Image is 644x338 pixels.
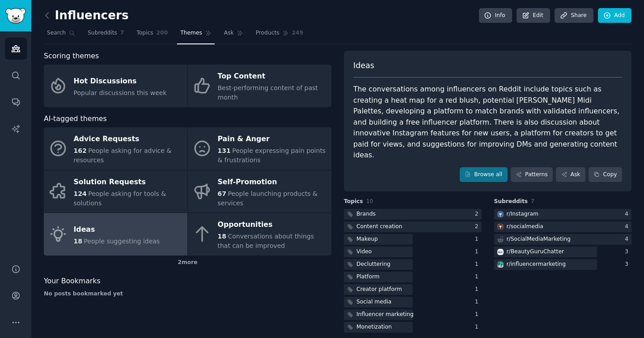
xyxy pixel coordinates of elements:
[353,84,622,161] div: The conversations among influencers on Reddit include topics such as creating a heat map for a re...
[344,198,363,206] span: Topics
[44,65,187,107] a: Hot DiscussionsPopular discussions this week
[218,233,314,249] span: Conversations about things that can be improved
[497,211,504,217] img: Instagram
[44,9,129,23] h2: Influencers
[356,323,392,331] div: Monetization
[344,284,482,295] a: Creator platform1
[497,261,504,268] img: influencermarketing
[366,198,373,204] span: 10
[292,29,304,37] span: 249
[356,260,390,269] div: Decluttering
[344,309,482,321] a: Influencer marketing1
[74,147,87,154] span: 162
[256,29,280,37] span: Products
[475,235,482,243] div: 1
[507,248,564,256] div: r/ BeautyGuruChatter
[157,29,168,37] span: 200
[136,29,153,37] span: Topics
[74,89,167,96] span: Popular discussions this week
[74,238,82,245] span: 18
[531,198,534,204] span: 7
[344,259,482,270] a: Decluttering1
[218,147,231,154] span: 131
[218,190,318,207] span: People launching products & services
[356,248,372,256] div: Video
[556,167,585,182] a: Ask
[74,222,160,237] div: Ideas
[188,213,331,256] a: Opportunities18Conversations about things that can be improved
[344,322,482,333] a: Monetization1
[47,29,66,37] span: Search
[44,170,187,213] a: Solution Requests124People asking for tools & solutions
[356,210,376,218] div: Brands
[74,74,167,88] div: Hot Discussions
[507,210,539,218] div: r/ Instagram
[44,51,99,62] span: Scoring themes
[74,175,183,189] div: Solution Requests
[494,247,632,258] a: BeautyGuruChatterr/BeautyGuruChatter3
[475,273,482,281] div: 1
[494,259,632,270] a: influencermarketingr/influencermarketing3
[475,248,482,256] div: 1
[218,132,327,147] div: Pain & Anger
[224,29,234,37] span: Ask
[133,26,171,44] a: Topics200
[589,167,622,182] button: Copy
[475,323,482,331] div: 1
[475,260,482,269] div: 1
[344,272,482,283] a: Platform1
[44,113,107,125] span: AI-tagged themes
[356,273,380,281] div: Platform
[344,247,482,258] a: Video1
[625,235,631,243] div: 4
[625,223,631,231] div: 4
[5,8,26,24] img: GummySearch logo
[218,233,226,240] span: 18
[356,298,391,306] div: Social media
[177,26,215,44] a: Themes
[497,224,504,230] img: socialmedia
[253,26,306,44] a: Products249
[44,256,331,270] div: 2 more
[74,190,87,197] span: 124
[353,60,374,71] span: Ideas
[44,26,78,44] a: Search
[475,223,482,231] div: 2
[218,190,226,197] span: 67
[475,286,482,294] div: 1
[494,221,632,233] a: socialmediar/socialmedia4
[221,26,246,44] a: Ask
[475,298,482,306] div: 1
[507,223,543,231] div: r/ socialmedia
[494,209,632,220] a: Instagramr/Instagram4
[479,8,512,23] a: Info
[356,235,378,243] div: Makeup
[218,69,327,84] div: Top Content
[218,147,326,164] span: People expressing pain points & frustrations
[625,248,631,256] div: 3
[625,210,631,218] div: 4
[356,311,414,319] div: Influencer marketing
[180,29,202,37] span: Themes
[344,221,482,233] a: Content creation2
[44,127,187,170] a: Advice Requests162People asking for advice & resources
[344,234,482,245] a: Makeup1
[218,84,318,101] span: Best-performing content of past month
[88,29,117,37] span: Subreddits
[517,8,550,23] a: Edit
[74,147,172,164] span: People asking for advice & resources
[218,218,327,232] div: Opportunities
[74,190,166,207] span: People asking for tools & solutions
[44,276,101,287] span: Your Bookmarks
[625,260,631,269] div: 3
[507,260,566,269] div: r/ influencermarketing
[356,286,402,294] div: Creator platform
[356,223,402,231] div: Content creation
[120,29,124,37] span: 7
[44,290,331,298] div: No posts bookmarked yet
[44,213,187,256] a: Ideas18People suggesting ideas
[188,170,331,213] a: Self-Promotion67People launching products & services
[85,26,127,44] a: Subreddits7
[475,311,482,319] div: 1
[598,8,631,23] a: Add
